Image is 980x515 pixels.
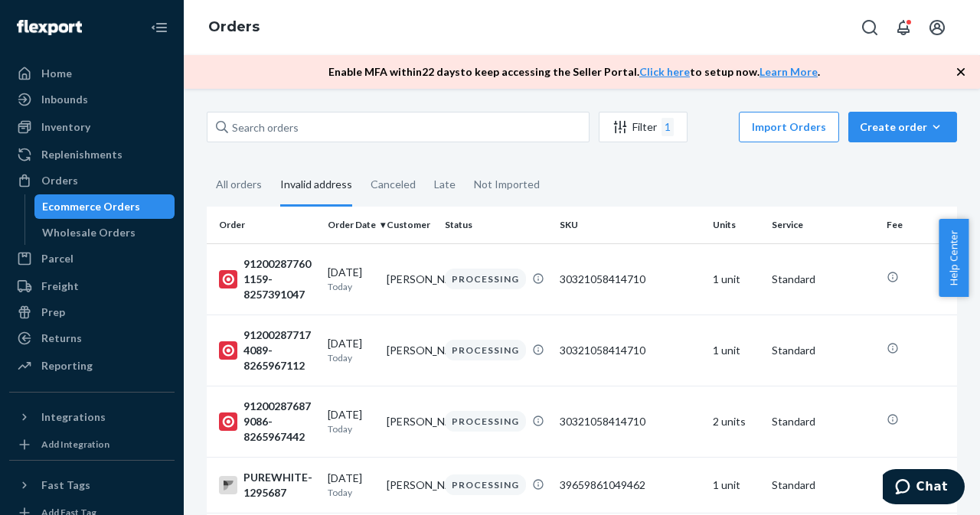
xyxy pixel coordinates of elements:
a: Add Integration [9,435,175,454]
ol: breadcrumbs [196,5,272,50]
div: Filter [599,118,687,136]
td: 2 units [707,386,766,457]
td: [PERSON_NAME] [381,386,439,457]
iframe: Opens a widget where you can chat to one of our agents [883,469,965,507]
button: Open Search Box [854,12,885,43]
div: PROCESSING [445,269,526,289]
div: 912002876879086-8265967442 [219,399,315,445]
div: PROCESSING [445,474,526,495]
button: Import Orders [739,112,839,142]
td: [PERSON_NAME] [381,243,439,315]
a: Replenishments [9,142,175,167]
div: 912002877174089-8265967112 [219,328,315,373]
p: Standard [772,414,874,429]
a: Orders [9,168,175,193]
th: Order Date [322,207,381,243]
button: Filter [599,112,688,142]
button: Open notifications [888,12,919,43]
div: Inventory [41,119,90,135]
th: Order [207,207,322,243]
div: PUREWHITE-1295687 [219,470,315,500]
button: Close Navigation [144,12,175,43]
p: Today [328,486,374,499]
td: [PERSON_NAME] [381,315,439,386]
button: Open account menu [922,12,952,43]
p: Today [328,422,374,435]
a: Ecommerce Orders [34,194,175,219]
button: Create order [848,112,957,142]
div: 30321058414710 [560,272,701,287]
div: Add Integration [41,438,109,451]
div: Inbounds [41,92,88,107]
div: Integrations [41,409,106,425]
p: Enable MFA within 22 days to keep accessing the Seller Portal. to setup now. . [328,64,820,80]
div: PROCESSING [445,340,526,360]
div: 1 [661,118,674,136]
div: Prep [41,305,65,320]
button: Integrations [9,405,175,429]
td: 1 unit [707,315,766,386]
div: Freight [41,279,79,294]
a: Parcel [9,246,175,271]
a: Click here [639,65,690,78]
div: Parcel [41,251,73,266]
p: Standard [772,478,874,493]
a: Wholesale Orders [34,220,175,245]
p: Today [328,280,374,293]
div: [DATE] [328,471,374,499]
div: Fast Tags [41,478,90,493]
input: Search orders [207,112,590,142]
a: Orders [208,18,260,35]
div: Wholesale Orders [42,225,136,240]
div: 30321058414710 [560,414,701,429]
p: Today [328,351,374,364]
div: Late [434,165,456,204]
a: Inbounds [9,87,175,112]
a: Home [9,61,175,86]
th: SKU [554,207,707,243]
a: Learn More [759,65,818,78]
a: Freight [9,274,175,298]
div: Customer [387,218,433,231]
p: Standard [772,272,874,287]
th: Status [439,207,554,243]
div: 30321058414710 [560,343,701,358]
td: [PERSON_NAME] [381,457,439,513]
td: 1 unit [707,457,766,513]
a: Reporting [9,354,175,378]
div: Replenishments [41,147,122,162]
div: Reporting [41,358,93,373]
div: PROCESSING [445,411,526,432]
th: Service [766,207,880,243]
td: 1 unit [707,243,766,315]
div: Canceled [371,165,416,204]
th: Fee [880,207,972,243]
div: Not Imported [474,165,540,204]
a: Returns [9,326,175,350]
div: 39659861049462 [560,478,701,493]
div: Returns [41,331,82,346]
button: Fast Tags [9,473,175,497]
div: All orders [216,165,262,204]
div: [DATE] [328,265,374,293]
div: [DATE] [328,407,374,435]
div: Create order [860,119,946,135]
th: Units [707,207,766,243]
div: 912002877601159-8257391047 [219,256,315,302]
a: Inventory [9,115,175,139]
a: Prep [9,300,175,324]
div: Home [41,66,72,81]
div: Invalid address [280,165,352,207]
div: [DATE] [328,336,374,364]
p: Standard [772,343,874,358]
img: Flexport logo [17,20,82,35]
div: Ecommerce Orders [42,199,140,214]
button: Help Center [939,219,969,297]
div: Orders [41,173,78,188]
